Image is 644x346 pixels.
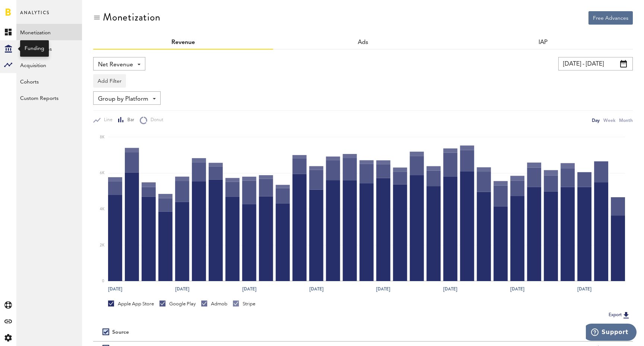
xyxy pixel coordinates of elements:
button: Add Filter [93,74,126,88]
div: Day [592,116,600,124]
div: Source [112,329,129,336]
text: [DATE] [309,286,323,292]
div: Month [619,116,633,124]
div: Week [603,116,615,124]
button: Export [606,310,633,320]
a: IAP [539,40,547,45]
a: Acquisition [16,57,82,73]
div: Period total [372,329,624,336]
span: Donut [147,117,163,123]
a: Custom Reports [16,89,82,106]
iframe: Opens a widget where you can find more information [586,324,637,342]
text: 0 [102,279,104,283]
span: Net Revenue [98,59,133,71]
text: [DATE] [376,286,390,292]
div: Admob [201,301,227,307]
text: [DATE] [108,286,122,292]
div: Apple App Store [108,301,154,307]
text: [DATE] [175,286,189,292]
text: [DATE] [242,286,256,292]
a: Monetization [16,24,82,40]
span: Group by Platform [98,93,148,106]
a: Revenue [171,40,195,45]
a: Subscriptions [16,40,82,57]
a: Ads [358,40,368,45]
div: Funding [25,45,44,52]
text: 2K [100,243,105,247]
div: Stripe [233,301,255,307]
button: Free Advances [588,11,633,25]
text: 8K [100,135,105,139]
div: Google Play [160,301,196,307]
text: 4K [100,207,105,211]
text: [DATE] [443,286,457,292]
span: Bar [124,117,134,123]
text: [DATE] [510,286,524,292]
img: Export [622,311,631,320]
div: Monetization [103,11,161,23]
text: [DATE] [577,286,591,292]
text: 6K [100,172,105,175]
span: Line [101,117,113,123]
a: Cohorts [16,73,82,89]
span: Analytics [20,8,50,24]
